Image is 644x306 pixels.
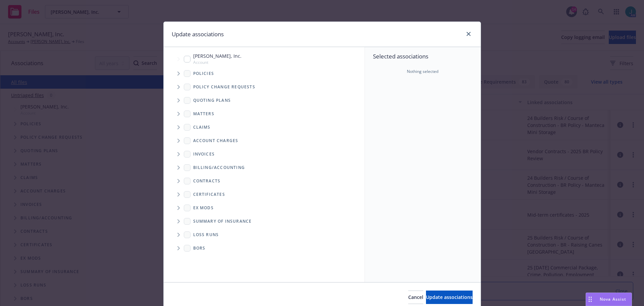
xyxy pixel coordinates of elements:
span: BORs [193,246,206,250]
span: Ex Mods [193,206,214,210]
button: Update associations [426,291,473,304]
span: Contracts [193,179,221,183]
span: [PERSON_NAME], Inc. [193,52,241,59]
span: Certificates [193,192,225,196]
span: Selected associations [373,52,473,60]
span: Loss Runs [193,233,219,237]
span: Summary of insurance [193,219,252,223]
span: Policy change requests [193,85,255,89]
span: Account charges [193,139,238,143]
span: Cancel [408,294,423,300]
button: Cancel [408,291,423,304]
button: Nova Assist [586,293,632,306]
span: Matters [193,112,214,116]
a: close [465,30,473,38]
span: Invoices [193,152,215,156]
span: Nothing selected [407,69,438,75]
span: Update associations [426,294,473,300]
div: Tree Example [164,51,365,161]
span: Claims [193,125,211,129]
span: Billing/Accounting [193,166,245,170]
span: Policies [193,72,214,76]
div: Drag to move [586,293,594,306]
span: Account [193,59,241,65]
h1: Update associations [172,30,224,39]
div: Folder Tree Example [164,161,365,255]
span: Nova Assist [600,296,626,302]
span: Quoting plans [193,98,231,102]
